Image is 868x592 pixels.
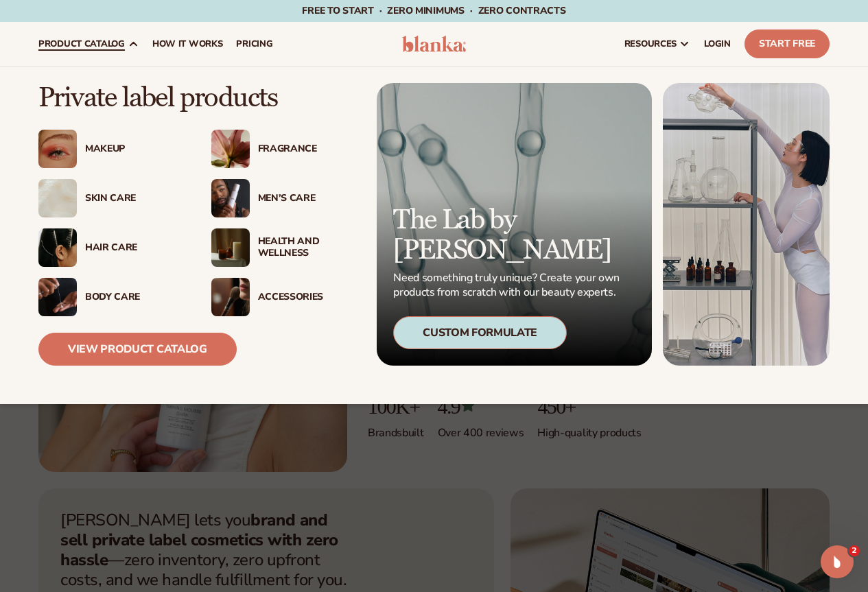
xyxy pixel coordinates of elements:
[211,179,357,217] a: Male holding moisturizer bottle. Men’s Care
[38,130,77,168] img: Female with glitter eye makeup.
[821,545,854,578] iframe: Intercom live chat
[697,22,738,66] a: LOGIN
[38,38,125,49] span: product catalog
[393,205,624,265] p: The Lab by [PERSON_NAME]
[402,36,467,52] img: logo
[211,179,250,217] img: Male holding moisturizer bottle.
[236,38,272,49] span: pricing
[618,22,697,66] a: resources
[85,143,184,155] div: Makeup
[38,228,77,267] img: Female hair pulled back with clips.
[229,22,279,66] a: pricing
[38,278,77,316] img: Male hand applying moisturizer.
[211,130,357,168] a: Pink blooming flower. Fragrance
[849,545,860,556] span: 2
[38,130,184,168] a: Female with glitter eye makeup. Makeup
[211,130,250,168] img: Pink blooming flower.
[393,271,624,300] p: Need something truly unique? Create your own products from scratch with our beauty experts.
[258,193,357,204] div: Men’s Care
[38,333,237,366] a: View Product Catalog
[393,316,567,349] div: Custom Formulate
[38,179,184,217] a: Cream moisturizer swatch. Skin Care
[38,83,356,113] p: Private label products
[258,143,357,155] div: Fragrance
[38,228,184,267] a: Female hair pulled back with clips. Hair Care
[624,38,677,49] span: resources
[211,228,357,267] a: Candles and incense on table. Health And Wellness
[258,292,357,303] div: Accessories
[38,278,184,316] a: Male hand applying moisturizer. Body Care
[211,278,250,316] img: Female with makeup brush.
[38,179,77,217] img: Cream moisturizer swatch.
[211,228,250,267] img: Candles and incense on table.
[744,29,830,58] a: Start Free
[704,38,731,49] span: LOGIN
[85,193,184,204] div: Skin Care
[32,22,145,66] a: product catalog
[211,278,357,316] a: Female with makeup brush. Accessories
[663,83,830,366] img: Female in lab with equipment.
[258,236,357,259] div: Health And Wellness
[85,242,184,254] div: Hair Care
[85,292,184,303] div: Body Care
[302,4,565,17] span: Free to start · ZERO minimums · ZERO contracts
[152,38,223,49] span: How It Works
[145,22,230,66] a: How It Works
[377,83,652,366] a: Microscopic product formula. The Lab by [PERSON_NAME] Need something truly unique? Create your ow...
